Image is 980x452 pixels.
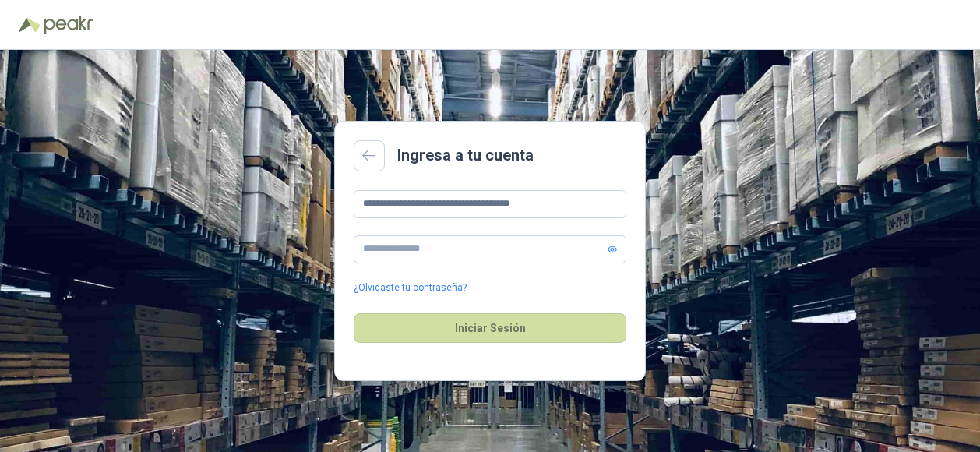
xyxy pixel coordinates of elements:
[608,245,617,254] span: eye
[397,143,534,168] h2: Ingresa a tu cuenta
[354,313,626,343] button: Iniciar Sesión
[354,281,467,295] a: ¿Olvidaste tu contraseña?
[44,16,93,34] img: Peakr
[19,17,41,33] img: Logo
